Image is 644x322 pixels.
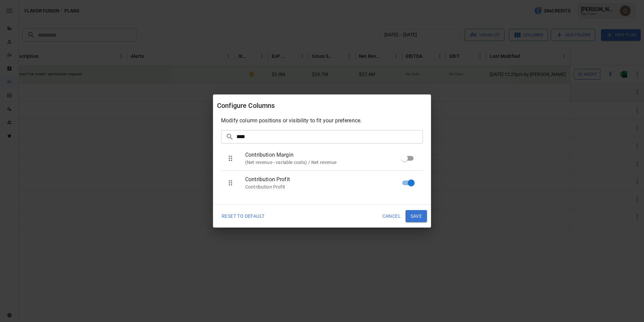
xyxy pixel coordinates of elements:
div: Configure Columns [217,100,427,111]
span: Contribution Profit [245,175,407,184]
span: Contribution Margin [245,151,407,159]
button: Reset To Default [217,210,269,222]
p: (Net revenue - variable costs) / Net revenue [245,159,407,166]
p: Contribution Profit [245,184,407,190]
button: Save [406,210,427,222]
p: Modify column positions or visibility to fit your preference. [221,117,423,125]
button: Cancel [378,210,406,222]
